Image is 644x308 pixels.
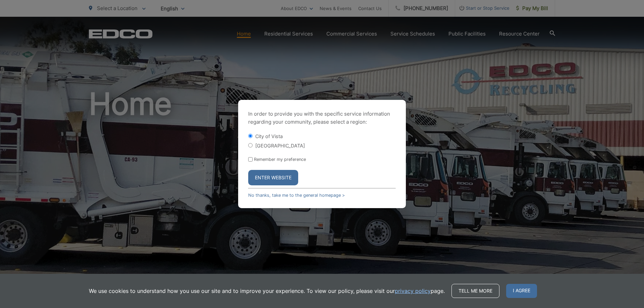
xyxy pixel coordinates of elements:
label: [GEOGRAPHIC_DATA] [255,143,305,148]
button: Enter Website [248,170,298,185]
a: privacy policy [395,287,431,295]
span: I agree [506,284,537,298]
a: Tell me more [451,284,499,298]
p: We use cookies to understand how you use our site and to improve your experience. To view our pol... [89,287,445,295]
label: City of Vista [255,133,283,139]
p: In order to provide you with the specific service information regarding your community, please se... [248,110,396,126]
label: Remember my preference [254,157,306,162]
a: No thanks, take me to the general homepage > [248,193,345,198]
